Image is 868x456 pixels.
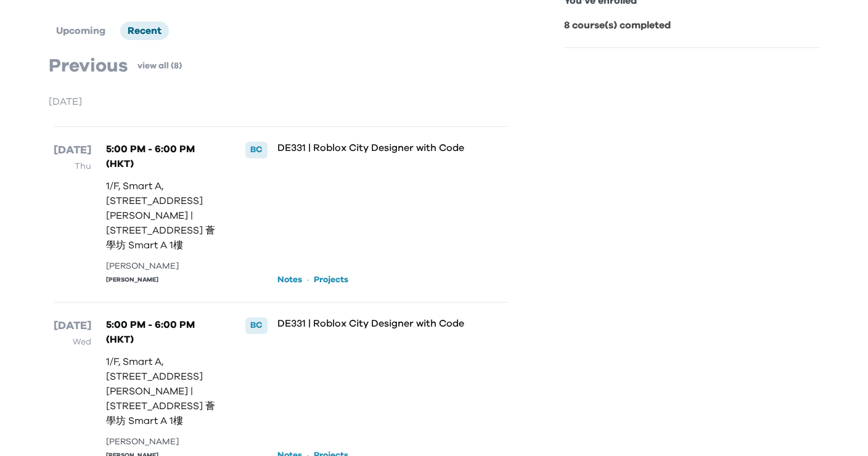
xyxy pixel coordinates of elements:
[245,317,268,333] div: BC
[564,20,671,30] b: 8 course(s) completed
[245,142,268,158] div: BC
[277,317,467,330] p: DE331 | Roblox City Designer with Code
[314,274,348,286] a: Projects
[49,55,128,77] p: Previous
[277,274,302,286] a: Notes
[106,317,219,347] p: 5:00 PM - 6:00 PM (HKT)
[49,94,512,109] p: [DATE]
[106,436,219,449] div: [PERSON_NAME]
[56,26,105,36] span: Upcoming
[307,272,309,287] p: ·
[128,26,162,36] span: Recent
[106,260,219,273] div: [PERSON_NAME]
[54,142,91,159] p: [DATE]
[54,335,91,349] p: Wed
[106,275,219,285] div: [PERSON_NAME]
[137,60,182,72] a: view all (8)
[106,354,219,428] p: 1/F, Smart A, [STREET_ADDRESS][PERSON_NAME] | [STREET_ADDRESS] 薈學坊 Smart A 1樓
[277,142,467,154] p: DE331 | Roblox City Designer with Code
[54,317,91,335] p: [DATE]
[54,159,91,174] p: Thu
[106,179,219,253] p: 1/F, Smart A, [STREET_ADDRESS][PERSON_NAME] | [STREET_ADDRESS] 薈學坊 Smart A 1樓
[106,142,219,171] p: 5:00 PM - 6:00 PM (HKT)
